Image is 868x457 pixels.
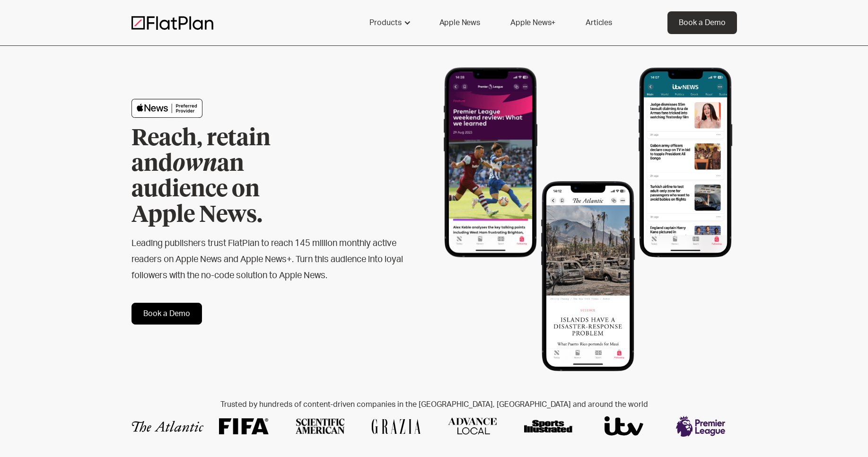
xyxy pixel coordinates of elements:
a: Book a Demo [667,11,737,34]
a: Articles [574,11,623,34]
a: Book a Demo [132,303,202,325]
div: Products [358,11,421,34]
a: Apple News+ [499,11,567,34]
h1: Reach, retain and an audience on Apple News. [132,126,325,228]
h2: Leading publishers trust FlatPlan to reach 145 million monthly active readers on Apple News and A... [132,236,404,284]
div: Book a Demo [679,17,726,28]
em: own [173,153,217,176]
div: Products [369,17,402,28]
a: Apple News [428,11,491,34]
h2: Trusted by hundreds of content-driven companies in the [GEOGRAPHIC_DATA], [GEOGRAPHIC_DATA] and a... [132,400,737,409]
